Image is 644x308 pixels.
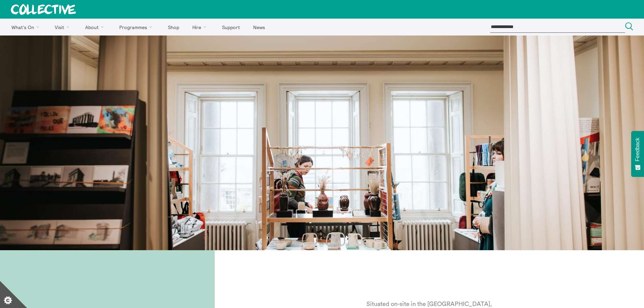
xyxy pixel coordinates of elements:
a: Programmes [114,19,161,35]
a: Shop [162,19,185,35]
a: Support [216,19,246,35]
a: Hire [187,19,215,35]
a: News [247,19,271,35]
a: About [79,19,112,35]
button: Feedback - Show survey [631,131,644,177]
a: What's On [5,19,48,35]
span: Feedback [635,138,641,161]
a: Visit [49,19,78,35]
